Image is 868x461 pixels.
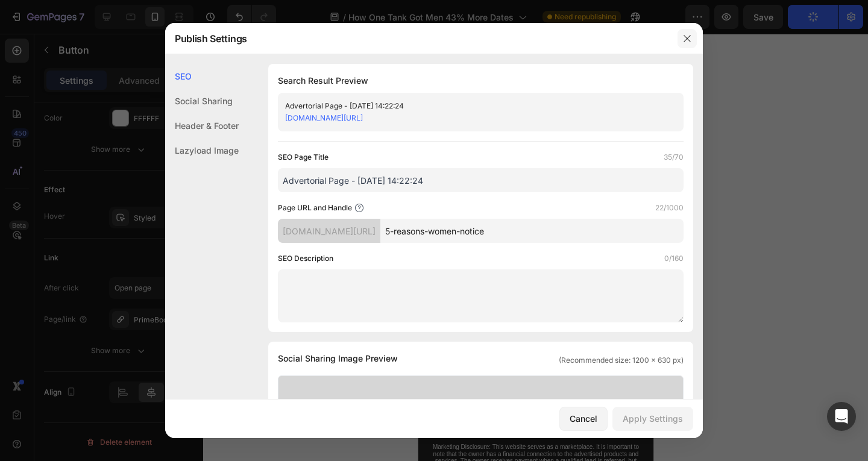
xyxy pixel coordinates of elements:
div: SEO [165,64,239,89]
div: Apply Settings [623,412,683,425]
span: (Recommended size: 1200 x 630 px) [559,355,684,366]
div: Lazyload Image [165,138,239,163]
div: Open Intercom Messenger [827,402,856,431]
label: Page URL and Handle [278,202,352,214]
span: Social Sharing Image Preview [278,351,398,366]
div: Advertorial Page - [DATE] 14:22:24 [285,100,656,112]
p: Unlock the Hidden Advantage Women Notice Instantly. [37,196,183,223]
div: Social Sharing [165,89,239,113]
input: Handle [380,219,684,243]
label: SEO Page Title [278,151,329,163]
div: Cancel [570,412,597,425]
label: 35/70 [664,151,684,163]
label: 22/1000 [655,202,684,214]
div: Publish Settings [165,23,671,54]
span: Privacy & GDPR Disclosure: We value your privacy and are committed to transparency. While we may ... [18,336,216,370]
div: Drop element here [93,278,157,288]
label: 0/160 [664,252,684,265]
a: [DOMAIN_NAME][URL] [285,113,363,122]
div: [DOMAIN_NAME][URL] [278,219,380,243]
button: Cancel [559,407,608,431]
h2: get 50% off + free tracked shipping + free e-book [25,98,210,169]
span: THIS IS AN ADVERTISEMENT AND NOT AN ACTUAL NEWS ARTICLE, BLOG, OR CONSUMER PROTECTION UPDATE. THE... [16,376,219,403]
div: Header & Footer [165,113,239,138]
span: Marketing Disclosure: This website serves as a marketplace. It is important to note that the owne... [14,410,221,437]
input: Title [278,168,684,192]
button: Apply Settings [612,407,693,431]
h1: Search Result Preview [278,74,684,88]
a: Unlock the Hidden Advantage Women Notice Instantly. [25,188,210,231]
label: SEO Description [278,252,333,265]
